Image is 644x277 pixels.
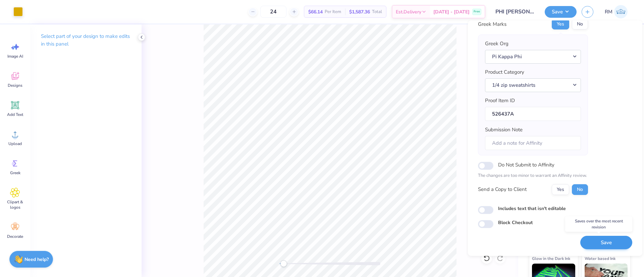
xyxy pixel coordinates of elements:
[10,170,20,176] span: Greek
[572,184,588,195] button: No
[260,6,286,18] input: – –
[433,8,470,15] span: [DATE] - [DATE]
[7,112,23,117] span: Add Text
[280,260,287,267] div: Accessibility label
[605,8,612,16] span: RM
[602,5,631,18] a: RM
[8,83,22,88] span: Designs
[485,68,524,76] label: Product Category
[552,19,569,29] button: Yes
[614,5,628,18] img: Roberta Manuel
[7,234,23,239] span: Decorate
[8,141,22,146] span: Upload
[485,78,581,92] button: 1/4 zip sweatshirts
[490,5,540,18] input: Untitled Design
[478,20,506,28] div: Greek Marks
[41,32,131,48] p: Select part of your design to make edits in this panel
[325,8,341,15] span: Per Item
[372,8,382,15] span: Total
[498,205,566,212] label: Includes text that isn't editable
[485,126,523,134] label: Submission Note
[485,136,581,150] input: Add a note for Affinity
[498,219,533,226] label: Block Checkout
[485,40,508,48] label: Greek Org
[565,216,632,232] div: Saves over the most recent revision
[396,8,421,15] span: Est. Delivery
[4,199,26,210] span: Clipart & logos
[552,184,569,195] button: Yes
[485,97,515,105] label: Proof Item ID
[572,19,588,29] button: No
[478,172,588,179] p: The changes are too minor to warrant an Affinity review.
[485,50,581,64] button: Pi Kappa Phi
[474,9,480,14] span: Free
[498,160,554,169] label: Do Not Submit to Affinity
[545,6,577,18] button: Save
[7,54,23,59] span: Image AI
[532,255,570,262] span: Glow in the Dark Ink
[585,255,615,262] span: Water based Ink
[478,186,527,193] div: Send a Copy to Client
[24,256,49,263] strong: Need help?
[349,8,370,15] span: $1,587.36
[580,236,632,250] button: Save
[308,8,323,15] span: $66.14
